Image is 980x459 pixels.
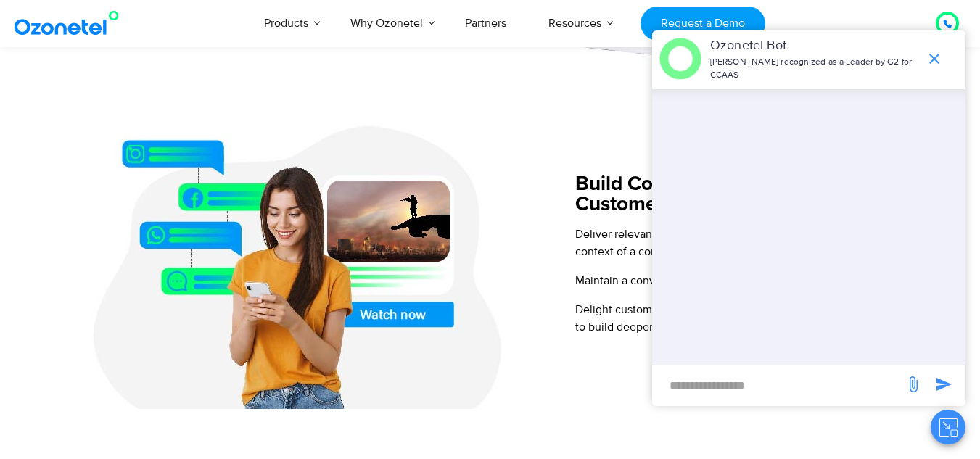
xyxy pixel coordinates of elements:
[929,370,958,399] span: send message
[575,302,930,334] span: Delight customers with intelligent self-service options and free agents to build deeper customer ...
[575,174,942,215] h5: Build Contextual & Personalized Customer Journeys
[575,227,902,259] span: Deliver relevant and hyper-personalized responses based on the context of a conversation.
[659,38,701,80] img: header
[899,370,928,399] span: send message
[710,56,918,82] p: [PERSON_NAME] recognized as a Leader by G2 for CCAAS
[575,273,876,288] span: Maintain a conversational flow that feels natural to the user.
[710,36,918,56] p: Ozonetel Bot
[931,410,965,444] button: Close chat
[641,7,765,41] a: Request a Demo
[920,44,949,73] span: end chat or minimize
[659,373,897,399] div: new-msg-input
